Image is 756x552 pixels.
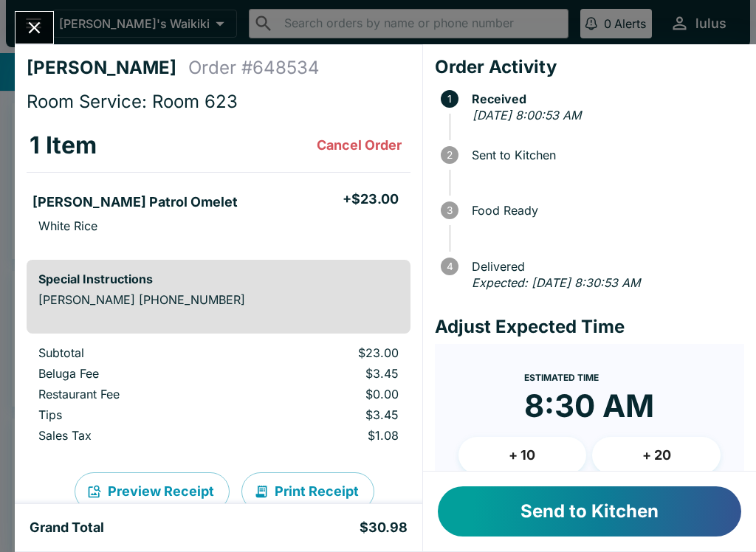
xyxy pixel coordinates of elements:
p: Beluga Fee [38,366,230,381]
h5: + $23.00 [343,190,399,208]
text: 1 [447,93,452,105]
span: Estimated Time [524,372,599,383]
p: Subtotal [38,345,230,360]
text: 4 [446,261,453,272]
button: Send to Kitchen [438,486,741,537]
button: + 10 [458,437,587,474]
em: [DATE] 8:00:53 AM [472,108,581,123]
table: orders table [27,119,410,248]
h4: [PERSON_NAME] [27,57,188,79]
p: $1.08 [253,428,398,443]
em: Expected: [DATE] 8:30:53 AM [472,275,640,290]
p: [PERSON_NAME] [PHONE_NUMBER] [38,292,399,307]
h3: 1 Item [30,131,97,160]
span: Delivered [464,260,744,273]
button: Preview Receipt [75,472,230,511]
button: + 20 [592,437,721,474]
h4: Order # 648534 [188,57,320,79]
p: $3.45 [253,366,398,381]
h5: Grand Total [30,519,104,537]
h4: Order Activity [435,56,744,78]
text: 3 [447,204,453,216]
p: Sales Tax [38,428,230,443]
p: White Rice [38,218,97,233]
time: 8:30 AM [524,387,654,425]
h6: Special Instructions [38,272,399,286]
p: $0.00 [253,387,398,401]
p: $3.45 [253,407,398,422]
button: Print Receipt [241,472,374,511]
text: 2 [447,149,453,161]
span: Room Service: Room 623 [27,91,238,112]
h5: [PERSON_NAME] Patrol Omelet [32,193,238,211]
span: Received [464,92,744,106]
table: orders table [27,345,410,449]
p: Restaurant Fee [38,387,230,401]
span: Sent to Kitchen [464,148,744,162]
h4: Adjust Expected Time [435,316,744,338]
button: Close [16,12,53,44]
p: Tips [38,407,230,422]
span: Food Ready [464,204,744,217]
p: $23.00 [253,345,398,360]
h5: $30.98 [360,519,408,537]
button: Cancel Order [311,131,408,160]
